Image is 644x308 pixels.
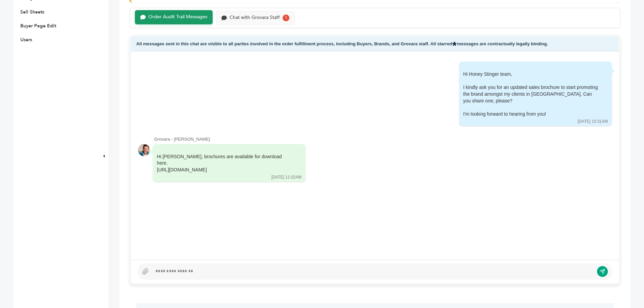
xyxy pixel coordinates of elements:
div: [DATE] 11:02AM [271,174,302,180]
a: Users [20,37,32,43]
div: Hi [PERSON_NAME], brochures are available for download here. [157,153,292,173]
div: [DATE] 10:31AM [578,119,608,124]
a: Buyer Page Edit [20,23,56,29]
div: [URL][DOMAIN_NAME] [157,167,292,173]
div: Chat with Grovara Staff [230,15,280,21]
div: Grovara - [PERSON_NAME] [154,136,612,142]
div: Hi Honey Stinger team, [463,71,598,117]
div: I'm looking forward to hearing from you! [463,111,598,118]
a: Sell Sheets [20,9,44,15]
div: I kindly ask you for an updated sales brochure to start promoting the brand amongst my clients in... [463,84,598,104]
div: Order Audit Trail Messages [148,14,207,20]
div: 1 [283,15,289,21]
div: All messages sent in this chat are visible to all parties involved in the order fulfillment proce... [131,37,619,52]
